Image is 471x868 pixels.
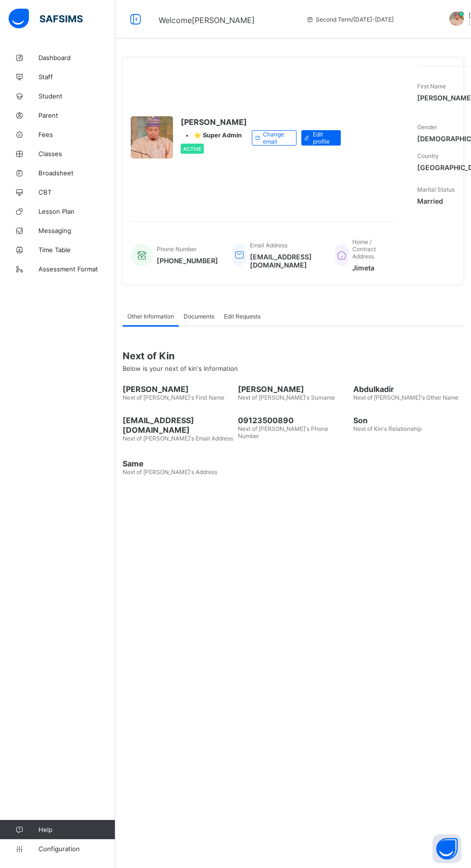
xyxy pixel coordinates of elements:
[38,826,115,833] span: Help
[38,92,115,100] span: Student
[38,54,115,61] span: Dashboard
[38,188,115,196] span: CBT
[38,131,115,138] span: Fees
[352,264,384,272] span: Jimeta
[123,365,238,372] span: Below is your next of kin's Information
[123,416,233,435] span: [EMAIL_ADDRESS][DOMAIN_NAME]
[417,186,455,193] span: Marital Status
[353,394,459,401] span: Next of [PERSON_NAME]'s Other Name
[157,257,218,265] span: [PHONE_NUMBER]
[306,16,394,23] span: session/term information
[184,313,214,320] span: Documents
[38,73,115,81] span: Staff
[250,242,287,249] span: Email Address
[38,169,115,177] span: Broadsheet
[417,123,437,131] span: Gender
[194,132,242,139] span: ⭐ Super Admin
[38,845,115,853] span: Configuration
[123,459,233,468] span: Same
[250,253,321,269] span: [EMAIL_ADDRESS][DOMAIN_NAME]
[123,350,464,362] span: Next of Kin
[181,117,247,127] span: [PERSON_NAME]
[123,435,233,442] span: Next of [PERSON_NAME]'s Email Address
[157,245,197,253] span: Phone Number
[313,131,334,145] span: Edit profile
[353,416,464,425] span: Son
[9,9,83,29] img: safsims
[38,208,115,215] span: Lesson Plan
[38,227,115,234] span: Messaging
[433,834,461,863] button: Open asap
[183,146,201,152] span: Active
[238,416,348,425] span: 09123500890
[159,15,255,25] span: Welcome [PERSON_NAME]
[352,238,376,260] span: Home / Contract Address
[238,384,348,394] span: [PERSON_NAME]
[417,83,446,90] span: First Name
[38,246,115,254] span: Time Table
[417,152,439,159] span: Country
[123,394,224,401] span: Next of [PERSON_NAME]'s First Name
[123,468,217,476] span: Next of [PERSON_NAME]'s Address
[38,150,115,158] span: Classes
[123,384,233,394] span: [PERSON_NAME]
[224,313,260,320] span: Edit Requests
[353,425,421,432] span: Next of Kin's Relationship
[263,131,289,145] span: Change email
[38,265,115,273] span: Assessment Format
[38,111,115,119] span: Parent
[238,394,335,401] span: Next of [PERSON_NAME]'s Surname
[181,132,247,139] div: •
[353,384,464,394] span: Abdulkadir
[127,313,174,320] span: Other Information
[238,425,328,440] span: Next of [PERSON_NAME]'s Phone Number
